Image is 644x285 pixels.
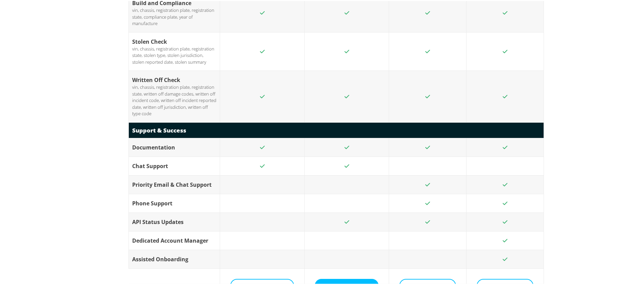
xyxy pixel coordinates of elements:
[132,83,216,116] div: vin, chassis, registration plate, registration state, written off damage codes, written off incid...
[132,161,216,169] div: Chat Support
[132,142,216,150] div: Documentation
[132,254,216,262] div: Assisted Onboarding
[132,75,216,83] div: Written Off Check
[132,37,216,45] div: Stolen Check
[132,45,216,65] div: vin, chassis, registration plate, registration state, stolen type, stolen jurisdiction, stolen re...
[129,121,544,137] th: Support & Success
[132,6,216,26] div: vin, chassis, registration plate, registration state, compliance plate, year of manufacture
[132,180,216,188] div: Priority Email & Chat Support
[132,217,216,225] div: API Status Updates
[132,236,216,244] div: Dedicated Account Manager
[132,198,216,206] div: Phone Support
